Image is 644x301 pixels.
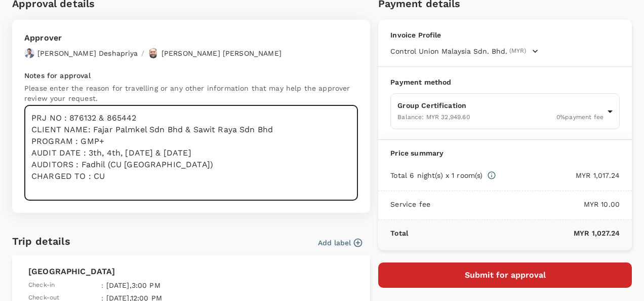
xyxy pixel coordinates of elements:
[162,48,281,58] p: [PERSON_NAME] [PERSON_NAME]
[408,228,620,238] p: MYR 1,027.24
[106,280,254,290] p: [DATE] , 3:00 PM
[430,199,620,209] p: MYR 10.00
[28,266,354,278] p: [GEOGRAPHIC_DATA]
[390,93,620,129] div: Group CertificationBalance: MYR 32,949.600%payment fee
[37,48,138,58] p: [PERSON_NAME] Deshapriya
[397,100,603,110] p: Group Certification
[28,280,55,290] span: Check-in
[24,48,34,58] img: avatar-67a5bcb800f47.png
[496,170,620,180] p: MYR 1,017.24
[509,46,526,56] span: (MYR)
[556,114,603,121] span: 0 % payment fee
[378,262,632,288] button: Submit for approval
[390,228,408,238] p: Total
[390,46,507,56] span: Control Union Malaysia Sdn. Bhd.
[390,199,430,209] p: Service fee
[148,48,158,58] img: avatar-67b4218f54620.jpeg
[390,148,620,158] p: Price summary
[390,30,620,40] p: Invoice Profile
[141,48,144,58] p: /
[390,77,620,87] p: Payment method
[390,46,538,56] button: Control Union Malaysia Sdn. Bhd.(MYR)
[397,114,469,121] span: Balance : MYR 32,949.60
[318,238,362,248] button: Add label
[24,105,358,201] textarea: PRJ NO : 876132 & 865442 CLIENT NAME: Fajar Palmkel Sdn Bhd & Sawit Raya Sdn Bhd PROGRAM : GMP+ A...
[24,32,281,44] p: Approver
[12,233,70,249] h6: Trip details
[24,70,358,81] p: Notes for approval
[101,280,103,290] span: :
[24,83,358,103] p: Please enter the reason for travelling or any other information that may help the approver review...
[390,170,482,180] p: Total 6 night(s) x 1 room(s)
